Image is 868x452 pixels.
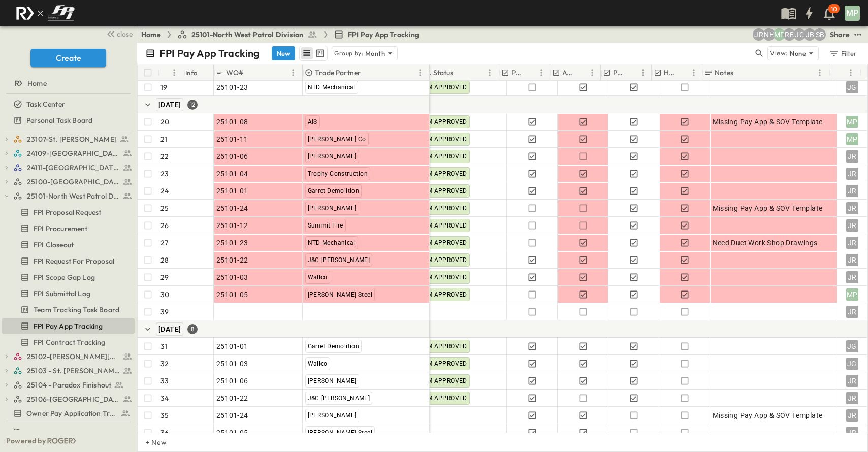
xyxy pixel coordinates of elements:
div: Owner [829,64,860,81]
span: 25101-05 [216,428,248,438]
button: Sort [629,67,640,78]
span: Garret Demolition [308,187,360,195]
div: JG [846,358,858,370]
p: Trade Partner [315,68,361,78]
p: 21 [160,134,167,144]
span: PM APPROVED [423,170,467,177]
span: 25101-01 [216,186,248,196]
span: [PERSON_NAME] [308,205,357,212]
p: Group by: [334,48,363,58]
button: close [102,26,135,41]
span: 25100-Vanguard Prep School [27,177,120,187]
div: JR [846,168,858,180]
span: Missing Pay App & SOV Template [713,117,823,127]
div: JR [846,219,858,232]
span: FPI Procurement [34,223,88,234]
div: Regina Barnett (rbarnett@fpibuilders.com) [783,28,795,41]
p: None [790,48,806,58]
button: Sort [456,67,467,78]
button: Sort [680,67,691,78]
div: JR [846,306,858,318]
span: PM APPROVED [423,291,467,298]
span: Wallco [308,360,328,367]
a: 25100-Vanguard Prep School [13,175,133,189]
span: PM APPROVED [423,187,467,195]
span: 25106-St. Andrews Parking Lot [27,394,120,404]
span: 25101-03 [216,272,248,282]
div: FPI Request For Proposaltest [2,253,135,269]
span: PM APPROVED [423,118,467,125]
span: NTD Mechanical [308,239,356,246]
a: FPI Closeout [2,238,133,252]
span: 25101-05 [216,289,248,300]
span: [PERSON_NAME] Steel [308,291,373,298]
div: JR [846,237,858,249]
span: Missing Pay App & SOV Template [713,203,823,213]
span: 25101-01 [216,341,248,351]
a: FPI Request For Proposal [2,254,133,268]
p: 24 [160,186,169,196]
button: Menu [845,67,857,79]
a: FPI Pay App Tracking [334,29,419,40]
span: 25101-23 [216,82,248,92]
span: FPI Pay App Tracking [348,29,419,40]
a: 24111-[GEOGRAPHIC_DATA] [13,160,133,175]
span: [DATE] [158,325,181,333]
p: 34 [160,393,169,403]
span: 23107-St. [PERSON_NAME] [27,134,117,144]
a: FPI Contract Tracking [2,335,133,349]
span: 25104 - Paradox Finishout [27,380,111,390]
p: PE Expecting [511,68,525,78]
span: PM APPROVED [423,222,467,229]
span: FPI Contract Tracking [34,337,106,347]
div: Monica Pruteanu (mpruteanu@fpibuilders.com) [773,28,785,41]
p: 28 [160,255,169,265]
p: 27 [160,238,168,248]
button: Menu [484,67,496,79]
button: Menu [814,67,826,79]
div: 24111-[GEOGRAPHIC_DATA]test [2,159,135,176]
div: JG [846,340,858,352]
button: MP [844,5,861,22]
p: 22 [160,151,169,162]
span: Wallco [308,274,328,281]
span: [PERSON_NAME] [308,377,357,384]
span: FPI Request For Proposal [34,256,114,266]
span: 25103 - St. [PERSON_NAME] Phase 2 [27,366,120,376]
div: # [158,64,183,81]
div: JR [846,392,858,404]
p: 35 [160,410,169,421]
span: Need Duct Work Shop Drawings [713,238,818,248]
span: FPI Submittal Log [34,288,90,299]
button: Sort [246,67,257,78]
span: Home [27,78,47,88]
span: AIS [308,118,317,125]
div: Josh Gille (jgille@fpibuilders.com) [793,28,806,41]
button: Menu [168,67,180,79]
span: 25101-24 [216,203,248,213]
a: FPI Pay App Tracking [2,319,133,333]
div: 25100-Vanguard Prep Schooltest [2,174,135,190]
span: Personal Task Board [26,115,92,125]
button: Menu [586,67,598,79]
div: FPI Contract Trackingtest [2,334,135,350]
span: 25101-23 [216,238,248,248]
p: HOLD CHECK [664,68,678,78]
nav: breadcrumbs [141,29,426,40]
button: Sort [527,67,538,78]
button: test [852,28,864,41]
a: FPI Procurement [2,221,133,236]
span: Team Tracking Task Board [34,305,119,315]
span: 25101-12 [216,220,248,231]
p: Notes [715,68,733,78]
div: Team Tracking Task Boardtest [2,302,135,318]
a: Personal Task Board [2,113,133,127]
div: 23107-St. [PERSON_NAME]test [2,131,135,147]
span: PM APPROVED [423,84,467,91]
p: WO# [226,68,244,78]
span: [DATE] [158,101,181,109]
span: 25101-04 [216,169,248,179]
span: 25101-08 [216,117,248,127]
div: Personal Task Boardtest [2,112,135,128]
span: 24111-[GEOGRAPHIC_DATA] [27,163,120,173]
